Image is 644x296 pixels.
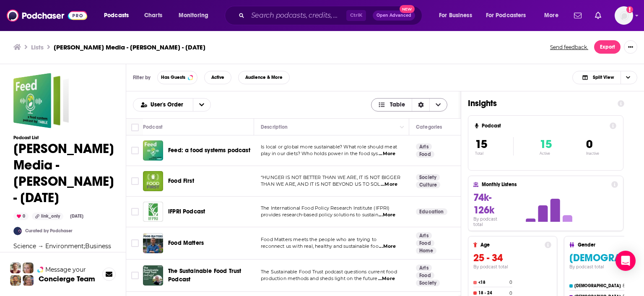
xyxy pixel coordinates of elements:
[54,43,205,51] h3: [PERSON_NAME] Media - [PERSON_NAME] - [DATE]
[416,208,447,215] a: Education
[168,239,204,247] a: Food Matters
[211,75,224,80] span: Active
[131,272,139,279] span: Toggle select row
[151,102,186,108] span: User's Order
[509,280,512,285] h4: 0
[412,99,429,111] div: Sort Direction
[416,265,432,271] a: Arts
[397,122,407,132] button: Column Actions
[615,6,633,25] img: User Profile
[104,10,129,21] span: Podcasts
[416,247,436,254] a: Home
[544,10,558,21] span: More
[261,212,378,218] span: provides research-based policy solutions to sustain
[416,272,434,279] a: Food
[416,151,434,158] a: Food
[98,9,140,22] button: open menu
[261,243,379,249] span: reconnect us with real, healthy and sustainable foo
[371,98,448,112] h2: Choose View
[133,75,151,80] h3: Filter by
[261,151,378,156] span: play in our diets? Who holds power in the food sys
[379,243,396,250] span: ...More
[586,137,592,151] span: 0
[572,71,637,84] h2: Choose View
[143,171,163,191] img: Food First
[168,208,205,215] span: IFPRI Podcast
[168,177,194,185] a: Food First
[416,174,440,181] a: Society
[623,283,625,288] h4: 8
[25,228,73,234] a: Curated by Podchaser
[473,252,551,264] h3: 25 - 34
[13,135,114,140] h3: Podcast List
[143,202,163,222] a: IFPRI Podcast
[143,233,163,253] img: Food Matters
[478,291,508,296] h4: 18 - 24
[473,191,494,216] span: 74k-126k
[261,275,377,281] span: production methods and sheds light on the future
[245,75,283,80] span: Audience & More
[540,151,552,156] p: Active
[433,9,483,22] button: open menu
[615,6,633,25] span: Logged in as StraussPodchaser
[45,265,86,274] span: Message your
[168,267,241,283] span: The Sustainable Food Trust Podcast
[39,275,95,283] h3: Concierge Team
[416,240,434,247] a: Food
[261,205,390,211] span: The International Food Policy Research Institute (IFPRI)
[416,232,432,239] a: Arts
[261,236,377,242] span: Food Matters meets the people who are trying to
[139,9,167,22] a: Charts
[23,275,34,286] img: Barbara Profile
[67,213,87,220] div: [DATE]
[143,140,163,161] img: Feed: a food systems podcast
[261,122,288,132] div: Description
[624,40,637,54] button: Show More Button
[144,10,162,21] span: Charts
[473,216,508,227] h4: By podcast total
[143,122,163,132] div: Podcast
[13,73,69,128] a: Strauss Media - Sachi Shah - Sept. 19, 2025
[238,71,290,84] button: Audience & More
[13,227,22,235] img: ConnectPod
[143,265,163,286] img: The Sustainable Food Trust Podcast
[480,9,538,22] button: open menu
[248,9,346,22] input: Search podcasts, credits, & more...
[131,239,139,247] span: Toggle select row
[480,242,541,248] h4: Age
[13,213,29,220] div: 0
[346,10,366,21] span: Ctrl K
[373,10,415,21] button: Open AdvancedNew
[381,181,397,188] span: ...More
[473,264,551,270] h4: By podcast total
[13,242,111,267] span: Science → Environment;Business → Sustainability;Education;News → International
[416,122,442,132] div: Categories
[31,43,44,51] h3: Lists
[379,151,395,157] span: ...More
[540,137,552,151] span: 15
[475,137,487,151] span: 15
[179,10,208,21] span: Monitoring
[131,177,139,185] span: Toggle select row
[615,6,633,25] button: Show profile menu
[475,151,513,156] p: Total
[7,8,87,23] img: Podchaser - Follow, Share and Rate Podcasts
[10,262,21,273] img: Sydney Profile
[509,291,512,296] h4: 0
[261,181,380,187] span: THAN WE ARE, AND IT IS NOT BEYOND US TO SOL
[574,283,621,288] h4: [DEMOGRAPHIC_DATA]
[378,275,395,282] span: ...More
[261,144,397,150] span: Is local or global more sustainable? What role should meat
[168,146,250,155] a: Feed: a food systems podcast
[204,71,231,84] button: Active
[615,251,636,271] div: Open Intercom Messenger
[482,123,606,129] h4: Podcast
[486,10,526,21] span: For Podcasters
[400,5,415,13] span: New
